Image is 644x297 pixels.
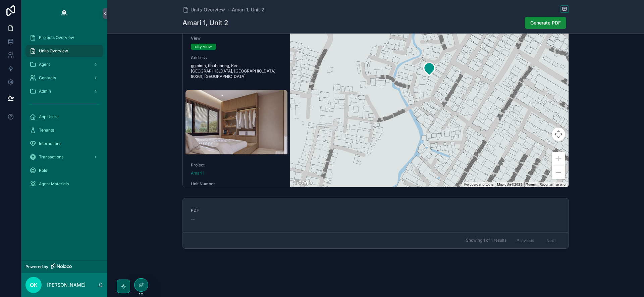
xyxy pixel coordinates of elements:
a: Admin [25,85,103,97]
span: gg.bima, tibubeneng, Kec. [GEOGRAPHIC_DATA], [GEOGRAPHIC_DATA], 80361, [GEOGRAPHIC_DATA] [191,63,282,79]
span: Role [39,168,47,173]
span: Contacts [39,75,56,81]
a: Transactions [25,151,103,163]
div: city view [195,44,212,50]
span: Transactions [39,154,63,160]
span: Interactions [39,141,61,146]
a: Amari I [191,170,204,176]
a: Tenants [25,124,103,136]
p: [PERSON_NAME] [47,282,86,288]
a: Contacts [25,72,103,84]
span: PDF [191,208,277,213]
span: OK [30,281,38,289]
span: App Users [39,114,58,119]
div: Scene-4-Small.jpeg [185,90,287,154]
span: Units Overview [191,6,225,13]
a: Powered by [21,260,107,273]
button: Zoom in [552,152,565,165]
a: Agent Materials [25,178,103,190]
button: Map camera controls [552,128,565,141]
span: Tenants [39,128,54,133]
span: Projects Overview [39,35,74,40]
span: -- [191,216,195,222]
h1: Amari 1, Unit 2 [182,18,228,28]
a: Units Overview [182,6,225,13]
button: Generate PDF [525,17,566,29]
a: Terms (opens in new tab) [526,183,536,186]
span: Showing 1 of 1 results [466,238,506,243]
a: Role [25,164,103,177]
span: Map data ©2025 [497,183,522,186]
a: Units Overview [25,45,103,57]
span: Unit Number [191,181,282,187]
span: Units Overview [39,48,68,54]
a: App Users [25,111,103,123]
button: Keyboard shortcuts [464,182,493,187]
a: Agent [25,58,103,70]
span: Project [191,162,282,168]
a: Amari 1, Unit 2 [232,6,264,13]
span: Agent Materials [39,181,69,187]
a: Report a map error [540,183,567,186]
a: Projects Overview [25,32,103,44]
img: Google [292,178,314,187]
span: Generate PDF [530,19,561,26]
div: scrollable content [21,27,107,199]
a: Open this area in Google Maps (opens a new window) [292,178,314,187]
a: Interactions [25,138,103,150]
span: Admin [39,89,51,94]
button: Zoom out [552,165,565,179]
span: Powered by [25,264,48,269]
span: Address [191,55,282,60]
a: ProjectAmari IUnit Number [185,90,287,268]
span: Agent [39,62,50,67]
img: App logo [59,8,70,19]
span: View [191,36,282,41]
